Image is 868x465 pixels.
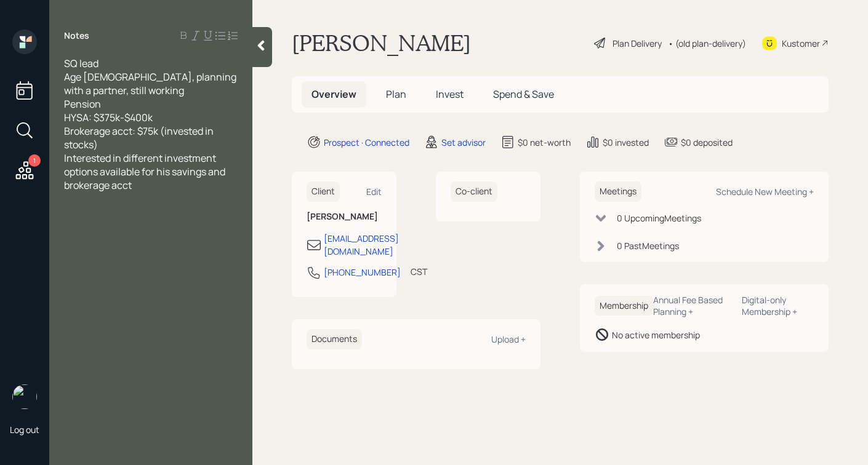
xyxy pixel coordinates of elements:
[493,87,554,101] span: Spend & Save
[411,265,427,278] div: CST
[617,239,679,252] div: 0 Past Meeting s
[12,384,37,409] img: robby-grisanti-headshot.png
[668,37,746,50] div: • (old plan-delivery)
[366,186,382,197] div: Edit
[292,30,471,57] h1: [PERSON_NAME]
[617,212,701,225] div: 0 Upcoming Meeting s
[324,266,401,279] div: [PHONE_NUMBER]
[613,37,662,50] div: Plan Delivery
[307,329,362,349] h6: Documents
[595,181,641,202] h6: Meetings
[451,181,497,202] h6: Co-client
[64,97,101,111] span: Pension
[518,136,571,149] div: $0 net-worth
[64,70,238,97] span: Age [DEMOGRAPHIC_DATA], planning with a partner, still working
[681,136,733,149] div: $0 deposited
[653,294,732,317] div: Annual Fee Based Planning +
[782,37,820,50] div: Kustomer
[436,87,464,101] span: Invest
[491,333,526,345] div: Upload +
[386,87,406,101] span: Plan
[603,136,649,149] div: $0 invested
[64,124,215,151] span: Brokerage acct: $75k (invested in stocks)
[441,136,486,149] div: Set advisor
[742,294,814,317] div: Digital-only Membership +
[64,30,89,42] label: Notes
[64,111,153,124] span: HYSA: $375k-$400k
[595,296,653,316] h6: Membership
[311,87,356,101] span: Overview
[28,154,41,167] div: 1
[307,212,382,222] h6: [PERSON_NAME]
[324,232,399,258] div: [EMAIL_ADDRESS][DOMAIN_NAME]
[324,136,409,149] div: Prospect · Connected
[64,151,227,192] span: Interested in different investment options available for his savings and brokerage acct
[716,186,814,197] div: Schedule New Meeting +
[307,181,340,202] h6: Client
[64,57,98,70] span: SQ lead
[10,424,39,435] div: Log out
[612,328,700,341] div: No active membership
